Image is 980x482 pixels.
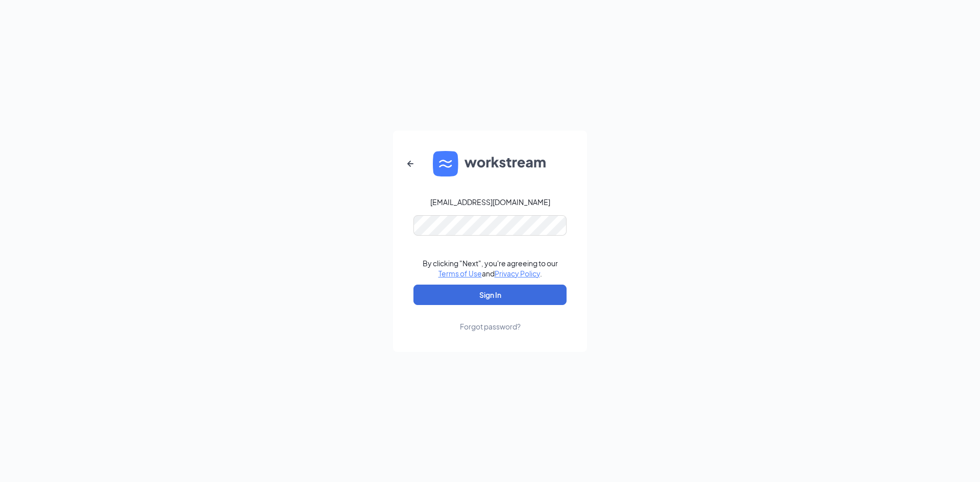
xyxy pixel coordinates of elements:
[398,151,423,176] button: ArrowLeftNew
[413,285,567,305] button: Sign In
[495,269,540,278] a: Privacy Policy
[433,151,547,176] img: WS logo and Workstream text
[460,321,521,332] div: Forgot password?
[438,269,482,278] a: Terms of Use
[430,197,550,207] div: [EMAIL_ADDRESS][DOMAIN_NAME]
[404,158,416,170] svg: ArrowLeftNew
[423,258,558,278] div: By clicking "Next", you're agreeing to our and .
[460,305,521,332] a: Forgot password?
